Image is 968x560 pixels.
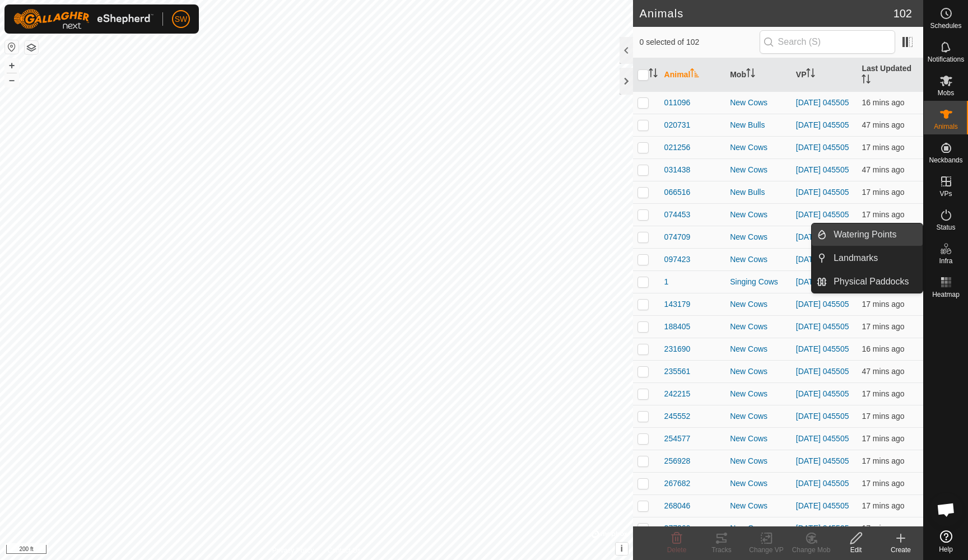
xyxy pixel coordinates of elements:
a: [DATE] 045505 [796,389,849,398]
span: 242215 [664,388,691,400]
span: Neckbands [929,157,962,164]
span: Help [939,546,953,553]
span: 074709 [664,231,691,243]
span: 30 Aug 2025 at 4:32 AM [862,456,904,465]
p-sorticon: Activate to sort [862,76,871,85]
span: 30 Aug 2025 at 4:02 AM [862,367,904,376]
span: 30 Aug 2025 at 4:32 AM [862,412,904,421]
a: [DATE] 045505 [796,412,849,421]
p-sorticon: Activate to sort [746,70,755,79]
div: New Cows [730,97,787,109]
a: [DATE] 045505 [796,344,849,353]
a: Landmarks [827,247,923,269]
span: 30 Aug 2025 at 4:32 AM [862,300,904,309]
a: [DATE] 045505 [796,188,849,197]
span: 30 Aug 2025 at 4:33 AM [862,98,904,107]
a: [DATE] 045505 [796,277,849,286]
div: New Cows [730,410,787,422]
button: + [5,59,18,72]
div: New Cows [730,142,787,153]
div: Change VP [744,545,789,555]
span: 254577 [664,433,691,445]
th: VP [792,58,858,92]
a: [DATE] 045505 [796,255,849,264]
h2: Animals [640,7,893,20]
p-sorticon: Activate to sort [806,70,815,79]
span: 30 Aug 2025 at 4:32 AM [862,389,904,398]
a: Help [924,526,968,557]
div: New Cows [730,366,787,377]
p-sorticon: Activate to sort [649,70,658,79]
span: 256928 [664,455,691,467]
div: New Cows [730,388,787,400]
span: 031438 [664,164,691,176]
a: [DATE] 045505 [796,143,849,152]
a: [DATE] 045505 [796,434,849,443]
input: Search (S) [760,30,895,54]
div: New Cows [730,455,787,467]
div: Create [878,545,923,555]
span: 0 selected of 102 [640,36,760,48]
span: Landmarks [834,251,878,265]
span: 267682 [664,478,691,489]
a: [DATE] 045505 [796,120,849,129]
span: Physical Paddocks [834,275,909,288]
button: – [5,73,18,87]
span: 30 Aug 2025 at 4:32 AM [862,524,904,533]
a: [DATE] 045505 [796,501,849,510]
span: 188405 [664,321,691,333]
span: 30 Aug 2025 at 4:33 AM [862,344,904,353]
span: Infra [939,258,952,264]
a: [DATE] 045505 [796,367,849,376]
button: Reset Map [5,40,18,54]
th: Last Updated [857,58,923,92]
div: New Cows [730,254,787,265]
th: Animal [660,58,726,92]
div: New Cows [730,500,787,512]
div: New Cows [730,522,787,534]
li: Landmarks [812,247,923,269]
span: Notifications [928,56,964,63]
span: i [620,544,622,553]
div: Edit [834,545,878,555]
span: Watering Points [834,228,896,241]
span: VPs [939,190,952,197]
a: [DATE] 045505 [796,232,849,241]
span: 231690 [664,343,691,355]
span: 30 Aug 2025 at 4:32 AM [862,143,904,152]
a: [DATE] 045505 [796,300,849,309]
span: 30 Aug 2025 at 4:32 AM [862,434,904,443]
a: [DATE] 045505 [796,210,849,219]
a: [DATE] 045505 [796,165,849,174]
div: New Cows [730,164,787,176]
span: 020731 [664,119,691,131]
span: 30 Aug 2025 at 4:02 AM [862,165,904,174]
button: i [616,543,628,555]
a: [DATE] 045505 [796,479,849,488]
a: [DATE] 045505 [796,322,849,331]
a: Privacy Policy [272,545,314,556]
div: New Cows [730,231,787,243]
span: Animals [934,123,958,130]
span: Schedules [930,22,961,29]
th: Mob [725,58,792,92]
img: Gallagher Logo [13,9,153,29]
span: 1 [664,276,669,288]
span: 30 Aug 2025 at 4:02 AM [862,120,904,129]
span: Heatmap [932,291,960,298]
span: 235561 [664,366,691,377]
span: 30 Aug 2025 at 4:32 AM [862,322,904,331]
div: New Cows [730,433,787,445]
a: Contact Us [327,545,360,556]
a: [DATE] 045505 [796,456,849,465]
li: Physical Paddocks [812,270,923,293]
a: [DATE] 045505 [796,524,849,533]
span: 021256 [664,142,691,153]
span: 30 Aug 2025 at 4:32 AM [862,501,904,510]
span: Mobs [938,90,954,96]
div: New Cows [730,478,787,489]
span: 074453 [664,209,691,221]
span: 268046 [664,500,691,512]
div: New Bulls [730,186,787,198]
a: Open chat [929,493,963,526]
